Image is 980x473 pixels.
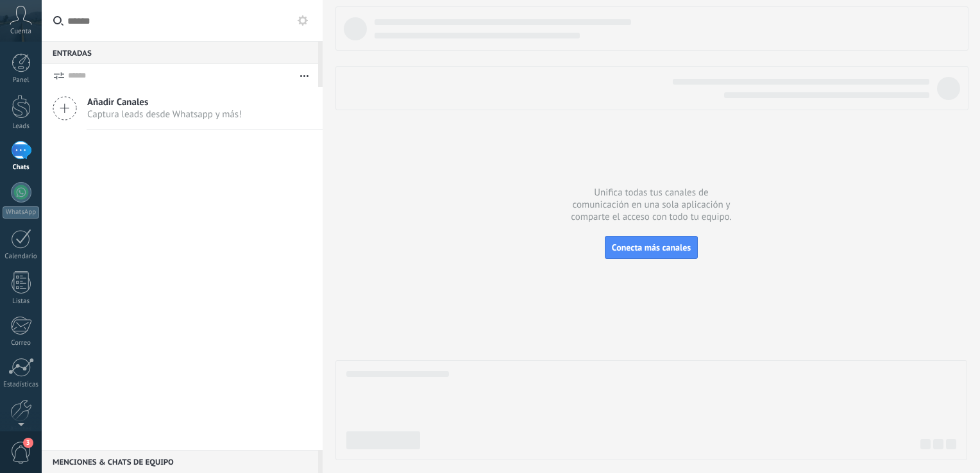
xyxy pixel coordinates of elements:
div: Entradas [42,41,318,64]
div: Chats [3,163,40,172]
div: Correo [3,339,40,347]
button: Conecta más canales [605,236,698,259]
button: Más [291,64,318,87]
div: Leads [3,122,40,131]
div: Calendario [3,253,40,261]
span: Añadir Canales [87,96,242,108]
div: Panel [3,76,40,85]
span: Captura leads desde Whatsapp y más! [87,108,242,120]
span: 3 [23,438,33,448]
div: Listas [3,297,40,306]
div: WhatsApp [3,206,39,219]
div: Menciones & Chats de equipo [42,450,318,473]
span: Conecta más canales [612,242,691,253]
div: Estadísticas [3,381,40,389]
span: Cuenta [10,28,31,36]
